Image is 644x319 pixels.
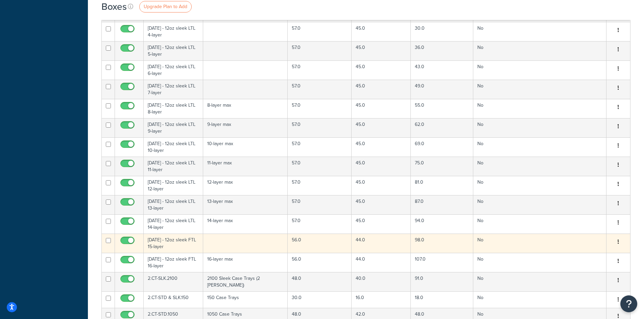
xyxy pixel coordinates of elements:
td: 45.0 [352,176,410,195]
td: No [473,176,606,195]
td: 57.0 [288,99,352,118]
td: [DATE] - 12oz sleek LTL 9-layer [144,118,203,137]
td: 45.0 [352,195,410,214]
button: Open Resource Center [620,295,637,312]
td: 91.0 [411,272,473,291]
td: No [473,137,606,157]
td: 98.0 [411,234,473,253]
td: [DATE] - 12oz sleek LTL 6-layer [144,60,203,80]
td: 36.0 [411,41,473,60]
td: 57.0 [288,118,352,137]
td: 57.0 [288,137,352,157]
td: 69.0 [411,137,473,157]
td: 13-layer max [203,195,288,214]
td: 14-layer max [203,214,288,234]
td: 57.0 [288,214,352,234]
td: No [473,291,606,308]
td: 16.0 [352,291,410,308]
td: 44.0 [352,234,410,253]
td: 43.0 [411,60,473,80]
td: No [473,234,606,253]
td: 49.0 [411,80,473,99]
td: 45.0 [352,137,410,157]
td: [DATE] - 12oz sleek LTL 5-layer [144,41,203,60]
td: No [473,80,606,99]
td: 56.0 [288,253,352,272]
td: 94.0 [411,214,473,234]
td: 45.0 [352,118,410,137]
td: [DATE] - 12oz sleek LTL 10-layer [144,137,203,157]
td: 57.0 [288,60,352,80]
td: 30.0 [288,291,352,308]
td: 45.0 [352,157,410,176]
td: 81.0 [411,176,473,195]
td: 150 Case Trays [203,291,288,308]
td: No [473,22,606,41]
td: 57.0 [288,157,352,176]
td: 57.0 [288,41,352,60]
td: [DATE] - 12oz sleek LTL 11-layer [144,157,203,176]
td: 8-layer max [203,99,288,118]
td: [DATE] - 12oz sleek LTL 8-layer [144,99,203,118]
td: 30.0 [411,22,473,41]
td: 2.CT-SLK.2100 [144,272,203,291]
td: 40.0 [352,272,410,291]
td: [DATE] - 12oz sleek LTL 12-layer [144,176,203,195]
td: 57.0 [288,176,352,195]
td: 45.0 [352,99,410,118]
td: [DATE] - 12oz sleek LTL 4-layer [144,22,203,41]
a: Upgrade Plan to Add [139,1,192,12]
td: 57.0 [288,195,352,214]
td: No [473,253,606,272]
td: 18.0 [411,291,473,308]
td: 107.0 [411,253,473,272]
td: [DATE] - 12oz sleek LTL 7-layer [144,80,203,99]
td: 45.0 [352,22,410,41]
td: No [473,195,606,214]
td: [DATE] - 12oz sleek FTL 15-layer [144,234,203,253]
span: Upgrade Plan to Add [144,3,187,10]
td: No [473,214,606,234]
td: 11-layer max [203,157,288,176]
td: [DATE] - 12oz sleek FTL 16-layer [144,253,203,272]
td: 87.0 [411,195,473,214]
td: No [473,118,606,137]
td: 62.0 [411,118,473,137]
td: No [473,99,606,118]
td: No [473,41,606,60]
td: 45.0 [352,60,410,80]
td: No [473,157,606,176]
td: 12-layer max [203,176,288,195]
td: 10-layer max [203,137,288,157]
td: [DATE] - 12oz sleek LTL 14-layer [144,214,203,234]
td: 45.0 [352,41,410,60]
td: 2.CT-STD & SLK.150 [144,291,203,308]
td: 16-layer max [203,253,288,272]
td: 55.0 [411,99,473,118]
td: 57.0 [288,80,352,99]
td: 75.0 [411,157,473,176]
td: 48.0 [288,272,352,291]
td: No [473,60,606,80]
td: [DATE] - 12oz sleek LTL 13-layer [144,195,203,214]
td: 2100 Sleek Case Trays (2 [PERSON_NAME]) [203,272,288,291]
td: No [473,272,606,291]
td: 9-layer max [203,118,288,137]
td: 45.0 [352,80,410,99]
td: 57.0 [288,22,352,41]
td: 45.0 [352,214,410,234]
td: 56.0 [288,234,352,253]
td: 44.0 [352,253,410,272]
